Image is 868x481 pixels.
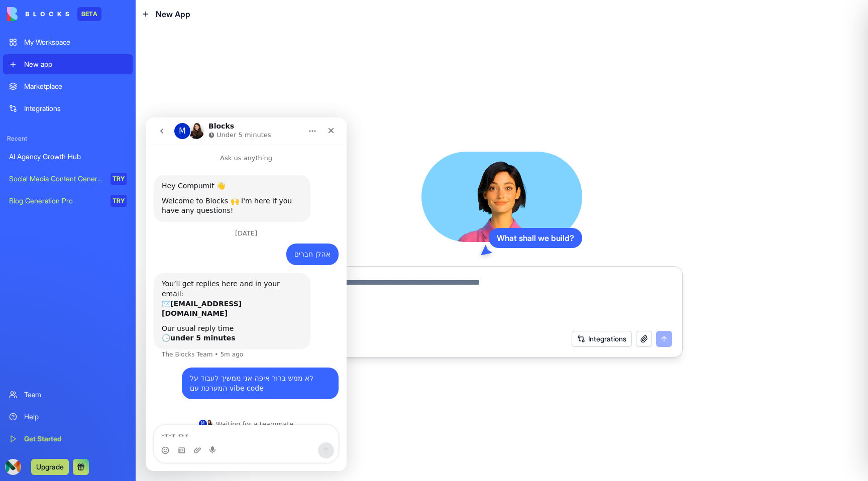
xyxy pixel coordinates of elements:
div: My Workspace [24,37,127,47]
img: ACg8ocL9QCWQVzSr-OLB_Mi0O7HDjpkMy0Kxtn7QjNNHBvPezQrhI767=s96-c [5,459,21,475]
a: Blog Generation ProTRY [3,191,133,211]
div: לא ממש ברור איפה אני ממשיך לעבוד על המערכת עם vibe code [36,250,193,282]
div: The Blocks Team • 5m ago [16,234,97,240]
a: My Workspace [3,32,133,52]
div: לא ממש ברור איפה אני ממשיך לעבוד על המערכת עם vibe code [44,256,185,276]
div: Waiting for a teammate [10,302,191,310]
textarea: Message… [9,308,192,325]
a: Upgrade [31,461,69,471]
a: Help [3,407,133,427]
span: Recent [3,135,133,143]
button: Start recording [64,329,72,337]
div: Marketplace [24,81,127,91]
div: Get Started [24,434,127,444]
a: New app [3,54,133,74]
div: Our usual reply time 🕒 [16,206,157,226]
span: New App [156,8,190,20]
button: Send a message… [172,325,188,341]
div: What shall we build? [489,228,582,248]
iframe: Intercom live chat [146,117,347,471]
div: AI Agency Growth Hub [9,152,127,162]
button: Upload attachment [48,329,56,337]
div: TRY [111,173,127,185]
b: under 5 minutes [25,216,90,224]
div: You’ll get replies here and in your email: ✉️ [16,162,157,201]
div: TRY [111,195,127,207]
img: Profile image for Shelly [59,302,67,310]
div: BETA [77,7,101,21]
div: Blog Generation Pro [9,196,103,206]
div: You’ll get replies here and in your email:✉️[EMAIL_ADDRESS][DOMAIN_NAME]Our usual reply time🕒unde... [8,156,165,232]
div: Compumit says… [8,250,193,294]
a: Marketplace [3,76,133,96]
a: Integrations [3,98,133,118]
div: אהלן חברים [149,132,185,142]
div: New app [24,59,127,69]
a: Social Media Content GeneratorTRY [3,169,133,189]
a: BETA [7,7,101,21]
button: Gif picker [32,329,40,337]
div: The Blocks Team says… [8,156,193,250]
div: Help [24,412,127,422]
div: Team [24,390,127,400]
div: Social Media Content Generator [9,174,103,184]
img: logo [7,7,69,21]
button: Integrations [572,331,632,347]
a: AI Agency Growth Hub [3,147,133,167]
a: Get Started [3,429,133,449]
b: [EMAIL_ADDRESS][DOMAIN_NAME] [16,182,96,200]
a: Team [3,385,133,405]
div: Integrations [24,103,127,113]
div: Profile image for Michal [53,302,61,310]
button: Emoji picker [16,329,24,337]
button: Upgrade [31,459,69,475]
